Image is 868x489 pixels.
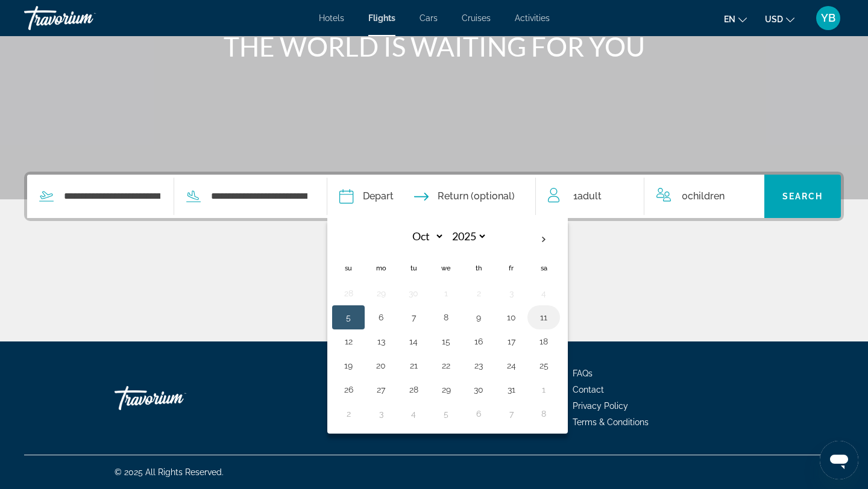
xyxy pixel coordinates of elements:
button: Day 16 [469,333,488,350]
button: Day 25 [534,357,553,374]
button: Day 27 [371,381,391,398]
span: YB [821,12,835,24]
select: Select month [405,226,444,247]
button: Day 20 [371,357,391,374]
button: Day 6 [371,309,391,326]
a: Travorium [115,380,235,416]
span: 1 [573,188,602,205]
button: Day 11 [534,309,553,326]
button: Return date [414,175,515,218]
button: Day 3 [371,405,391,422]
button: Day 26 [339,381,358,398]
button: Day 24 [502,357,521,374]
button: Day 18 [534,333,553,350]
span: USD [765,14,783,24]
button: User Menu [813,5,844,31]
button: Day 19 [339,357,358,374]
span: Return (optional) [438,188,515,205]
button: Day 6 [469,405,488,422]
button: Next month [527,226,560,254]
button: Day 29 [371,285,391,302]
button: Day 22 [436,357,456,374]
button: Day 2 [469,285,488,302]
a: Cars [420,13,438,23]
button: Day 4 [404,405,423,422]
span: Adult [577,190,602,202]
button: Day 30 [469,381,488,398]
button: Day 30 [404,285,423,302]
button: Day 12 [339,333,358,350]
a: Privacy Policy [573,401,628,411]
button: Day 10 [502,309,521,326]
a: Travorium [24,2,145,34]
button: Day 5 [339,309,358,326]
iframe: Button to launch messaging window [820,441,858,479]
span: 0 [682,188,725,205]
button: Day 28 [339,285,358,302]
button: Day 3 [502,285,521,302]
button: Day 17 [502,333,521,350]
button: Day 1 [436,285,456,302]
button: Day 31 [502,381,521,398]
button: Day 7 [404,309,423,326]
button: Change currency [765,10,794,28]
span: en [724,14,735,24]
a: Hotels [319,13,344,23]
h1: THE WORLD IS WAITING FOR YOU [208,31,660,62]
button: Day 2 [339,405,358,422]
button: Day 21 [404,357,423,374]
span: Children [688,190,725,202]
select: Select year [448,226,487,247]
button: Day 7 [502,405,521,422]
a: Contact [573,385,604,394]
button: Day 14 [404,333,423,350]
button: Day 23 [469,357,488,374]
button: Day 29 [436,381,456,398]
button: Day 5 [436,405,456,422]
button: Day 13 [371,333,391,350]
button: Search [764,175,841,218]
button: Day 8 [534,405,553,422]
div: Search widget [27,175,841,218]
button: Day 28 [404,381,423,398]
a: Activities [515,13,550,23]
button: Day 4 [534,285,553,302]
span: Search [782,192,823,201]
button: Day 15 [436,333,456,350]
button: Day 9 [469,309,488,326]
a: Terms & Conditions [573,417,649,427]
a: FAQs [573,369,593,378]
button: Travelers: 1 adult, 0 children [536,175,765,218]
a: Flights [368,13,395,23]
button: Change language [724,10,747,28]
button: Day 8 [436,309,456,326]
button: Depart date [339,175,394,218]
a: Cruises [462,13,491,23]
button: Day 1 [534,381,553,398]
span: © 2025 All Rights Reserved. [115,467,224,477]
